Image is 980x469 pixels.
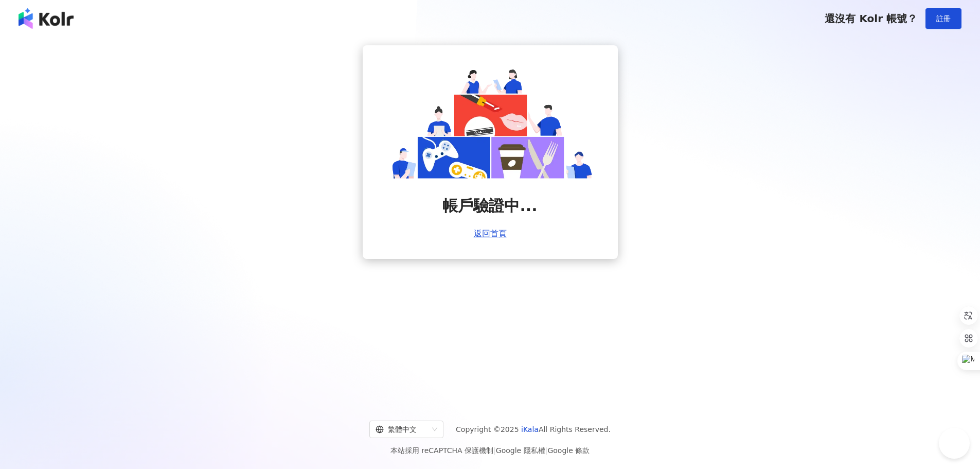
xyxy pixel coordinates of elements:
span: 還沒有 Kolr 帳號？ [825,12,917,25]
button: 註冊 [925,8,961,29]
span: Copyright © 2025 All Rights Reserved. [456,423,611,436]
img: account is verifying [387,66,593,179]
a: iKala [521,425,539,433]
a: Google 條款 [547,446,590,455]
span: | [493,446,496,455]
iframe: Help Scout Beacon - Open [939,428,970,459]
span: | [545,446,548,455]
img: logo [19,8,74,29]
span: 註冊 [936,14,951,23]
a: Google 隱私權 [496,446,545,455]
span: 本站採用 reCAPTCHA 保護機制 [390,444,590,457]
a: 返回首頁 [474,229,507,238]
div: 繁體中文 [376,421,428,438]
span: 帳戶驗證中... [442,195,537,217]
